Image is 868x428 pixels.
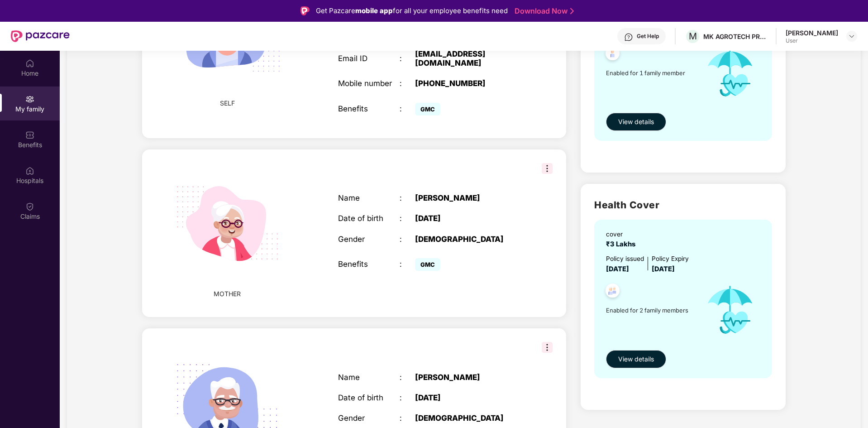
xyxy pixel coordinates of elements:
div: Benefits [338,260,400,269]
div: [PERSON_NAME] [415,373,523,382]
div: : [400,414,415,423]
img: svg+xml;base64,PHN2ZyBpZD0iRHJvcGRvd24tMzJ4MzIiIHhtbG5zPSJodHRwOi8vd3d3LnczLm9yZy8yMDAwL3N2ZyIgd2... [848,33,855,40]
img: svg+xml;base64,PHN2ZyB4bWxucz0iaHR0cDovL3d3dy53My5vcmcvMjAwMC9zdmciIHdpZHRoPSI0OC45NDMiIGhlaWdodD... [601,281,624,303]
div: Date of birth [338,393,400,402]
div: MK AGROTECH PRIVATE LIMITED [703,32,767,41]
div: : [400,214,415,223]
div: Gender [338,235,400,244]
img: svg+xml;base64,PHN2ZyBpZD0iSG9tZSIgeG1sbnM9Imh0dHA6Ly93d3cudzMub3JnLzIwMDAvc3ZnIiB3aWR0aD0iMjAiIG... [25,59,34,68]
button: View details [606,113,666,131]
span: GMC [415,258,440,271]
div: User [786,37,838,44]
div: : [400,193,415,202]
div: [DATE] [415,393,523,402]
span: [DATE] [606,265,629,273]
img: svg+xml;base64,PHN2ZyB4bWxucz0iaHR0cDovL3d3dy53My5vcmcvMjAwMC9zdmciIHdpZHRoPSIyMjQiIGhlaWdodD0iMT... [162,159,292,289]
span: GMC [415,103,440,115]
span: M [689,31,697,42]
div: Gender [338,414,400,423]
div: Name [338,193,400,202]
div: Get Help [637,33,659,40]
div: [EMAIL_ADDRESS][DOMAIN_NAME] [415,49,523,67]
div: cover [606,230,639,240]
div: [DATE] [415,214,523,223]
img: svg+xml;base64,PHN2ZyB3aWR0aD0iMzIiIGhlaWdodD0iMzIiIHZpZXdCb3g9IjAgMCAzMiAzMiIgZmlsbD0ibm9uZSIgeG... [542,163,553,174]
div: Mobile number [338,79,400,88]
img: svg+xml;base64,PHN2ZyBpZD0iQmVuZWZpdHMiIHhtbG5zPSJodHRwOi8vd3d3LnczLm9yZy8yMDAwL3N2ZyIgd2lkdGg9Ij... [25,130,34,139]
img: svg+xml;base64,PHN2ZyBpZD0iSGVscC0zMngzMiIgeG1sbnM9Imh0dHA6Ly93d3cudzMub3JnLzIwMDAvc3ZnIiB3aWR0aD... [624,33,633,42]
div: Policy issued [606,254,644,264]
div: : [400,54,415,63]
img: icon [697,37,763,108]
div: : [400,393,415,402]
div: Email ID [338,54,400,63]
div: [PHONE_NUMBER] [415,79,523,88]
span: View details [618,354,654,364]
a: Download Now [515,6,571,16]
span: MOTHER [214,289,241,299]
img: svg+xml;base64,PHN2ZyB3aWR0aD0iMjAiIGhlaWdodD0iMjAiIHZpZXdCb3g9IjAgMCAyMCAyMCIgZmlsbD0ibm9uZSIgeG... [25,95,34,104]
span: Enabled for 2 family members [606,306,697,315]
div: Policy Expiry [652,254,689,264]
span: Enabled for 1 family member [606,68,697,77]
span: [DATE] [652,265,675,273]
div: : [400,373,415,382]
img: svg+xml;base64,PHN2ZyB4bWxucz0iaHR0cDovL3d3dy53My5vcmcvMjAwMC9zdmciIHdpZHRoPSI0OC45NDMiIGhlaWdodD... [601,43,624,66]
img: icon [697,274,763,346]
img: New Pazcare Logo [11,30,70,42]
button: View details [606,350,666,368]
span: ₹3 Lakhs [606,240,639,248]
div: [PERSON_NAME] [415,193,523,202]
div: : [400,235,415,244]
div: [PERSON_NAME] [786,29,838,37]
div: Benefits [338,104,400,113]
img: svg+xml;base64,PHN2ZyB3aWR0aD0iMzIiIGhlaWdodD0iMzIiIHZpZXdCb3g9IjAgMCAzMiAzMiIgZmlsbD0ibm9uZSIgeG... [542,342,553,353]
strong: mobile app [355,6,393,15]
h2: Health Cover [594,197,772,212]
div: Get Pazcare for all your employee benefits need [316,5,508,16]
div: Name [338,373,400,382]
img: Logo [300,6,310,15]
div: : [400,79,415,88]
div: Date of birth [338,214,400,223]
div: : [400,104,415,113]
img: svg+xml;base64,PHN2ZyBpZD0iSG9zcGl0YWxzIiB4bWxucz0iaHR0cDovL3d3dy53My5vcmcvMjAwMC9zdmciIHdpZHRoPS... [25,166,34,175]
div: [DEMOGRAPHIC_DATA] [415,235,523,244]
span: View details [618,117,654,127]
div: [DEMOGRAPHIC_DATA] [415,414,523,423]
img: svg+xml;base64,PHN2ZyBpZD0iQ2xhaW0iIHhtbG5zPSJodHRwOi8vd3d3LnczLm9yZy8yMDAwL3N2ZyIgd2lkdGg9IjIwIi... [25,202,34,211]
img: Stroke [570,6,574,16]
span: SELF [220,98,235,108]
div: : [400,260,415,269]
